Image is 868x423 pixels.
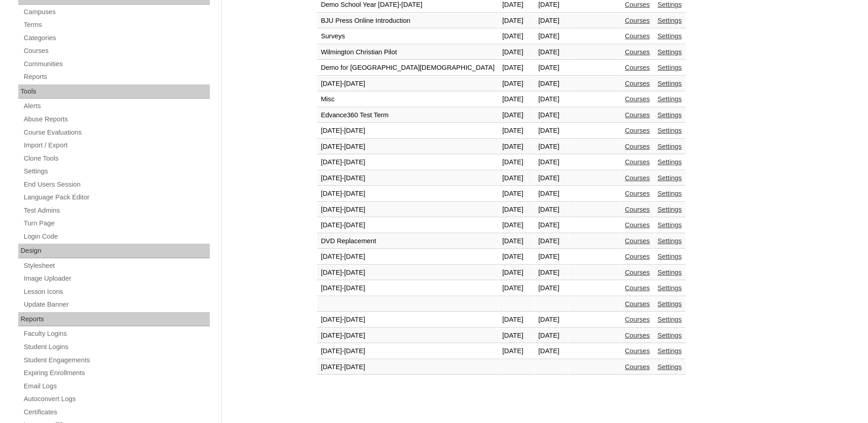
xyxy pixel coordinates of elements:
td: [DATE] [535,108,568,123]
td: [DATE] [499,155,534,170]
td: [DATE]-[DATE] [317,328,498,344]
a: Communities [23,58,210,70]
td: [DATE] [535,249,568,265]
div: Tools [18,84,210,99]
a: Settings [23,166,210,177]
td: [DATE] [499,171,534,186]
div: Design [18,244,210,258]
div: Reports [18,312,210,327]
td: [DATE] [535,312,568,328]
td: Surveys [317,29,498,44]
a: Courses [625,17,650,24]
td: [DATE] [499,92,534,107]
td: [DATE] [499,249,534,265]
a: Settings [658,64,682,71]
a: Image Uploader [23,273,210,284]
td: BJU Press Online Introduction [317,13,498,29]
a: Certificates [23,407,210,418]
td: [DATE] [499,218,534,233]
a: Lesson Icons [23,286,210,298]
td: [DATE] [535,123,568,139]
td: [DATE] [499,76,534,92]
a: Courses [625,316,650,323]
td: [DATE] [535,171,568,186]
td: [DATE] [535,186,568,202]
a: Update Banner [23,299,210,310]
td: [DATE]-[DATE] [317,139,498,155]
td: [DATE] [499,60,534,76]
a: Terms [23,19,210,31]
td: [DATE]-[DATE] [317,344,498,359]
td: [DATE]-[DATE] [317,123,498,139]
a: Campuses [23,6,210,18]
a: Clone Tools [23,153,210,164]
td: Edvance360 Test Term [317,108,498,123]
a: Courses [625,363,650,371]
a: Categories [23,32,210,44]
a: Course Evaluations [23,127,210,138]
a: Courses [625,269,650,276]
td: [DATE] [535,139,568,155]
td: [DATE] [535,281,568,296]
td: [DATE] [535,45,568,60]
a: Faculty Logins [23,328,210,339]
td: [DATE]-[DATE] [317,171,498,186]
td: [DATE] [535,344,568,359]
a: Settings [658,300,682,308]
a: Test Admins [23,205,210,216]
a: Settings [658,174,682,182]
td: [DATE] [535,234,568,249]
a: Settings [658,32,682,40]
td: [DATE] [535,218,568,233]
a: Courses [625,48,650,56]
a: Settings [658,237,682,245]
a: Autoconvert Logs [23,393,210,405]
td: [DATE] [499,139,534,155]
a: Courses [625,237,650,245]
td: [DATE] [535,328,568,344]
td: [DATE] [535,155,568,170]
a: Courses [625,64,650,71]
a: Courses [625,32,650,40]
td: [DATE] [535,29,568,44]
td: [DATE] [499,45,534,60]
td: [DATE]-[DATE] [317,360,498,375]
td: [DATE] [499,29,534,44]
td: [DATE] [499,312,534,328]
a: Settings [658,221,682,229]
a: Stylesheet [23,260,210,272]
a: Settings [658,158,682,166]
a: Settings [658,284,682,292]
a: Import / Export [23,140,210,151]
a: Settings [658,127,682,134]
td: [DATE] [499,344,534,359]
a: Courses [625,206,650,213]
a: Courses [625,111,650,119]
a: Settings [658,143,682,150]
a: Settings [658,80,682,87]
a: Abuse Reports [23,114,210,125]
td: [DATE] [535,76,568,92]
td: [DATE]-[DATE] [317,265,498,281]
td: [DATE] [535,60,568,76]
td: [DATE] [499,202,534,218]
a: Courses [625,143,650,150]
a: Language Pack Editor [23,192,210,203]
a: Courses [625,300,650,308]
a: Settings [658,332,682,339]
a: Courses [625,190,650,197]
td: [DATE]-[DATE] [317,218,498,233]
td: [DATE] [499,108,534,123]
a: Courses [625,284,650,292]
a: Courses [625,80,650,87]
a: Login Code [23,231,210,242]
a: Courses [625,221,650,229]
a: Reports [23,71,210,83]
a: Email Logs [23,381,210,392]
td: [DATE] [499,123,534,139]
td: [DATE] [499,328,534,344]
a: Courses [23,45,210,57]
td: [DATE] [535,265,568,281]
a: Settings [658,206,682,213]
a: Alerts [23,100,210,112]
